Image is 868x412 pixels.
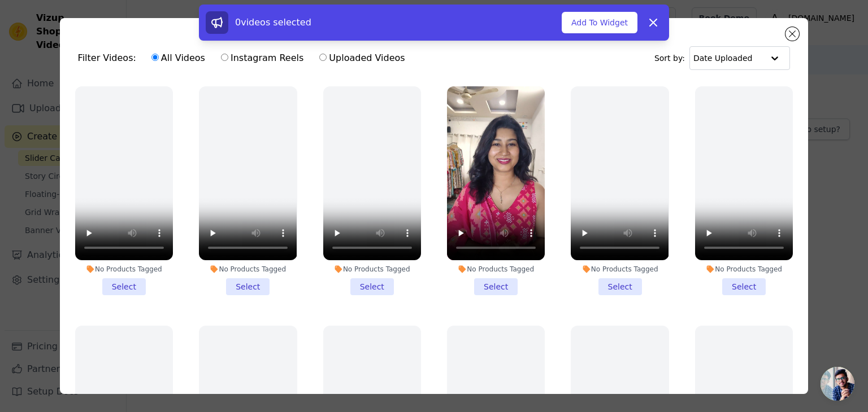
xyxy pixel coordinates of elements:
[151,51,206,65] label: All Videos
[78,45,411,71] div: Filter Videos:
[199,265,297,274] div: No Products Tagged
[235,17,311,28] span: 0 videos selected
[821,367,854,401] a: Open chat
[319,51,405,65] label: Uploaded Videos
[562,12,637,33] button: Add To Widget
[75,265,173,274] div: No Products Tagged
[447,265,545,274] div: No Products Tagged
[220,51,304,65] label: Instagram Reels
[571,265,669,274] div: No Products Tagged
[323,265,421,274] div: No Products Tagged
[695,265,793,274] div: No Products Tagged
[654,46,791,70] div: Sort by:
